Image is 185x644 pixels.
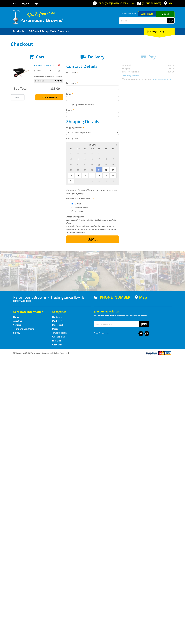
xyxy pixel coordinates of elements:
[103,147,109,150] span: Fr
[13,295,91,299] h3: Paramount Browns' - Trading since [DATE]
[34,75,63,78] p: This product is only available for pickup.
[110,151,117,156] span: 2
[11,2,18,5] a: Go to the Contact page
[11,351,175,356] div: ® Copyright 2025 Paramount Browns'. All Rights Reserved.
[156,11,175,21] a: Mount [PERSON_NAME]
[68,178,74,184] span: 31
[68,147,74,150] span: Su
[89,162,95,167] span: 13
[66,64,119,69] h2: Contact Details
[13,323,21,326] a: Go to the Contact page
[66,92,119,95] label: Email
[13,331,20,334] a: Go to the Privacy page
[68,151,74,156] span: 27
[103,162,109,167] span: 15
[155,30,164,33] span: (1 item)
[11,94,24,100] a: Print
[52,339,61,342] a: Go to the Skip Bins page
[68,156,74,161] span: 3
[66,126,119,129] label: Shipping Method
[103,156,109,161] span: 8
[55,79,62,83] span: $38.00
[96,151,102,156] span: 31
[66,137,119,140] label: Pick Up Date
[11,41,175,47] h1: Checkout
[68,173,74,178] span: 24
[13,299,91,303] p: [STREET_ADDRESS]
[119,11,138,16] span: Set your store
[88,54,104,60] span: Delivery
[13,64,29,80] img: KIDS WHEELBARROW
[103,178,109,184] span: 5
[66,81,119,85] label: Last name
[82,156,88,161] span: 5
[66,235,119,243] button: Next Confirm order
[66,119,119,124] h2: Shipping Details
[82,151,88,156] span: 29
[74,201,82,206] label: Myself
[112,2,128,5] span: 8:00am - 5:00pm
[50,86,60,91] span: $38.00
[36,54,45,60] span: Cart
[82,147,88,150] span: Tu
[11,9,63,24] img: Paramount Browns'
[145,351,172,356] img: PayPal, Mastercard, Visa accepted
[33,2,39,5] a: Log in
[144,28,175,35] div: Cart
[119,18,167,23] input: Search
[13,310,47,314] h5: Corporate Information
[89,156,95,161] span: 6
[110,162,117,167] span: 16
[34,79,63,83] p: Item total:
[75,151,81,156] span: 28
[68,162,74,167] span: 10
[135,295,147,299] a: View a map of Gepps Cross location
[66,71,119,74] label: First name
[103,173,109,178] span: 29
[58,64,60,67] a: Remove from cart
[110,178,117,184] span: 6
[89,237,96,240] span: Next
[96,156,102,161] span: 7
[75,167,81,173] span: 18
[13,319,22,322] a: Go to the About Us page
[96,178,102,184] span: 4
[89,167,95,173] span: 20
[72,210,73,212] input: Please select who will pick up the order.
[96,162,102,167] span: 14
[68,167,74,173] span: 17
[94,295,132,299] div: [PHONE_NUMBER]
[52,331,67,334] a: Go to the Timber Supplies page
[52,327,60,330] a: Go to the Storage page
[110,173,117,178] span: 30
[13,316,19,318] a: Go to the Home page
[110,167,117,173] span: 23
[22,2,30,5] a: Go to the registration page
[74,205,89,210] label: Someone Else
[138,11,156,16] a: Gepps Cross
[52,310,86,314] h5: Categories
[66,130,119,135] select: Please select a shipping method.
[11,28,26,35] a: Go to the Products page
[34,64,54,67] a: KIDS WHEELBARROW
[66,189,117,195] em: Paramount Browns will contact you when your order is ready for pickup
[103,151,109,156] span: 1
[89,147,95,150] span: We
[139,321,149,327] button: Join
[94,330,149,336] div: Stay Connected
[96,167,102,173] span: 21
[94,310,172,313] h5: Join our Newsletter
[89,151,95,156] span: 30
[72,207,73,208] input: Please select who will pick up the order.
[75,156,81,161] span: 4
[52,343,62,346] a: Go to the Gift Cards page
[75,178,81,184] span: 1
[94,314,172,317] p: Keep up to date with the latest news and special offers.
[52,335,65,338] a: Go to the Wheelie Bins page
[27,28,71,35] a: Go to the BROWNS Scrap Metal Services page
[66,215,116,234] em: Photo ID Required. Non-preorder items will be available after 5 working days Pre-order items will...
[96,147,102,150] span: Th
[14,86,27,91] span: Sub Total
[99,2,128,5] span: OPEN [DATE]
[75,162,81,167] span: 11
